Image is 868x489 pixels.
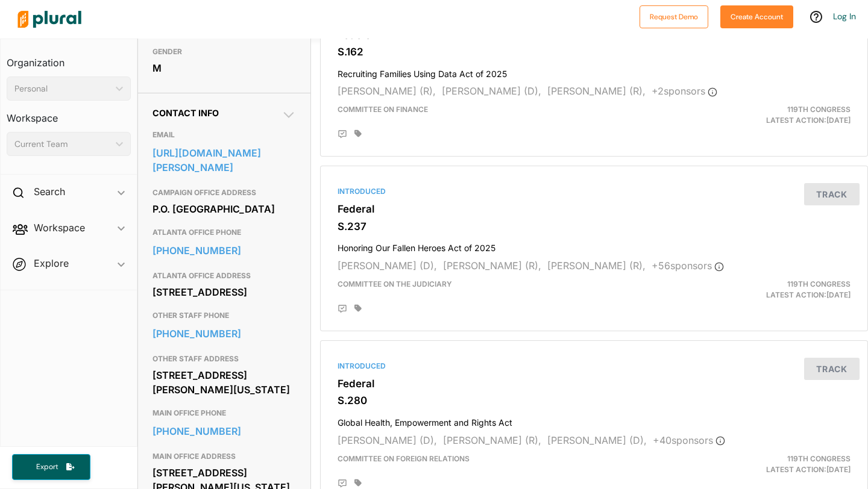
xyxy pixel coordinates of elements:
[12,454,90,480] button: Export
[153,352,296,366] h3: OTHER STAFF ADDRESS
[338,105,428,114] span: Committee on Finance
[153,144,296,176] a: [URL][DOMAIN_NAME][PERSON_NAME]
[354,304,362,313] div: Add tags
[338,260,437,272] span: [PERSON_NAME] (D),
[153,308,296,323] h3: OTHER STAFF PHONE
[338,434,437,446] span: [PERSON_NAME] (D),
[338,237,851,254] h4: Honoring Our Fallen Heroes Act of 2025
[338,394,851,406] h3: S.280
[338,361,851,372] div: Introduced
[338,279,452,288] span: Committee on the Judiciary
[153,185,296,200] h3: CAMPAIGN OFFICE ADDRESS
[338,479,347,488] div: Add Position Statement
[682,453,860,475] div: Latest Action: [DATE]
[547,260,646,272] span: [PERSON_NAME] (R),
[338,186,851,197] div: Introduced
[338,46,851,58] h3: S.162
[804,183,860,205] button: Track
[153,422,296,440] a: [PHONE_NUMBER]
[640,5,708,28] button: Request Demo
[153,128,296,142] h3: EMAIL
[153,283,296,301] div: [STREET_ADDRESS]
[153,200,296,218] div: P.O. [GEOGRAPHIC_DATA]
[153,225,296,240] h3: ATLANTA OFFICE PHONE
[28,462,66,472] span: Export
[153,45,296,59] h3: GENDER
[34,185,65,198] h2: Search
[787,454,851,463] span: 119th Congress
[153,449,296,464] h3: MAIN OFFICE ADDRESS
[338,412,851,428] h4: Global Health, Empowerment and Rights Act
[153,366,296,399] div: [STREET_ADDRESS][PERSON_NAME][US_STATE]
[338,220,851,232] h3: S.237
[153,108,219,118] span: Contact Info
[153,241,296,260] a: [PHONE_NUMBER]
[338,85,436,97] span: [PERSON_NAME] (R),
[682,104,860,126] div: Latest Action: [DATE]
[14,83,111,95] div: Personal
[804,358,860,380] button: Track
[653,434,725,446] span: + 40 sponsor s
[354,129,362,138] div: Add tags
[547,434,647,446] span: [PERSON_NAME] (D),
[443,434,541,446] span: [PERSON_NAME] (R),
[7,101,131,127] h3: Workspace
[640,10,708,22] a: Request Demo
[652,85,717,97] span: + 2 sponsor s
[338,454,470,463] span: Committee on Foreign Relations
[338,63,851,79] h4: Recruiting Families Using Data Act of 2025
[682,279,860,301] div: Latest Action: [DATE]
[720,10,793,22] a: Create Account
[338,304,347,314] div: Add Position Statement
[338,203,851,215] h3: Federal
[153,59,296,77] div: M
[153,406,296,420] h3: MAIN OFFICE PHONE
[7,45,131,72] h3: Organization
[787,279,851,288] span: 119th Congress
[442,85,541,97] span: [PERSON_NAME] (D),
[787,105,851,114] span: 119th Congress
[833,11,856,22] a: Log In
[338,129,347,139] div: Add Position Statement
[547,85,646,97] span: [PERSON_NAME] (R),
[720,5,793,28] button: Create Account
[14,138,111,151] div: Current Team
[338,378,851,390] h3: Federal
[153,269,296,283] h3: ATLANTA OFFICE ADDRESS
[443,260,541,272] span: [PERSON_NAME] (R),
[354,479,362,487] div: Add tags
[153,325,296,343] a: [PHONE_NUMBER]
[652,260,724,272] span: + 56 sponsor s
